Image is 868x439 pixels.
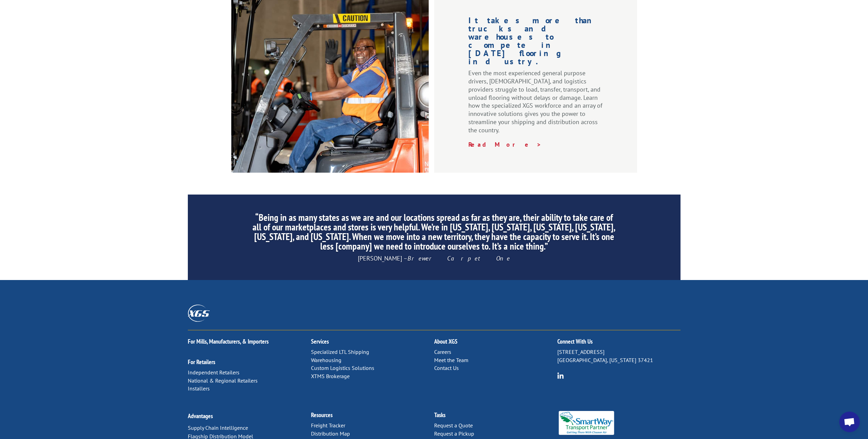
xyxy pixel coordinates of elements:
[311,411,333,419] a: Resources
[311,357,341,363] a: Warehousing
[434,412,557,422] h2: Tasks
[311,373,350,380] a: XTMS Brokerage
[434,348,451,355] a: Careers
[311,430,350,437] a: Distribution Map
[468,16,603,69] h1: It takes more than trucks and warehouses to compete in [DATE] flooring industry.
[188,358,215,366] a: For Retailers
[839,412,860,432] div: Open chat
[188,385,210,392] a: Installers
[358,254,510,262] span: [PERSON_NAME] –
[434,357,468,363] a: Meet the Team
[557,411,616,435] img: Smartway_Logo
[434,337,457,345] a: About XGS
[188,369,239,376] a: Independent Retailers
[434,422,473,429] a: Request a Quote
[311,337,329,345] a: Services
[311,422,345,429] a: Freight Tracker
[557,338,681,348] h2: Connect With Us
[434,364,459,371] a: Contact Us
[188,377,258,384] a: National & Regional Retailers
[188,337,269,345] a: For Mills, Manufacturers, & Importers
[188,305,210,321] img: XGS_Logos_ALL_2024_All_White
[468,69,603,140] p: Even the most experienced general purpose drivers, [DEMOGRAPHIC_DATA], and logistics providers st...
[557,372,564,379] img: group-6
[311,348,369,355] a: Specialized LTL Shipping
[434,430,474,437] a: Request a Pickup
[311,364,374,371] a: Custom Logistics Solutions
[188,412,213,420] a: Advantages
[407,254,510,262] em: Brewer Carpet One
[468,141,542,148] a: Read More >
[557,348,681,364] p: [STREET_ADDRESS] [GEOGRAPHIC_DATA], [US_STATE] 37421
[188,424,248,431] a: Supply Chain Intelligence
[252,213,616,254] h2: “Being in as many states as we are and our locations spread as far as they are, their ability to ...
